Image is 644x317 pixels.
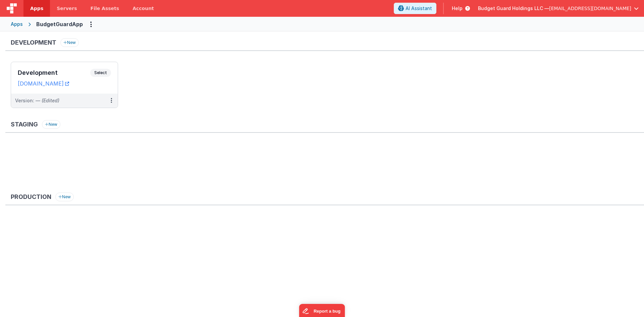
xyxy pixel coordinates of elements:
button: Options [86,19,96,30]
span: [EMAIL_ADDRESS][DOMAIN_NAME] [549,5,631,12]
h3: Development [18,69,90,76]
span: File Assets [91,5,119,12]
button: Budget Guard Holdings LLC — [EMAIL_ADDRESS][DOMAIN_NAME] [478,5,639,12]
button: New [42,120,60,129]
span: Help [452,5,463,12]
button: New [60,38,79,47]
a: [DOMAIN_NAME] [18,80,69,87]
div: Version: — [15,97,59,104]
h3: Production [11,194,51,200]
h3: Staging [11,121,38,128]
span: Budget Guard Holdings LLC — [478,5,549,12]
span: (Edited) [42,98,59,103]
button: AI Assistant [394,3,436,14]
h3: Development [11,39,56,46]
span: Select [90,69,111,77]
div: Apps [11,21,23,28]
span: Apps [30,5,43,12]
div: BudgetGuardApp [36,20,83,28]
button: New [55,193,74,201]
span: AI Assistant [406,5,432,12]
span: Servers [57,5,77,12]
